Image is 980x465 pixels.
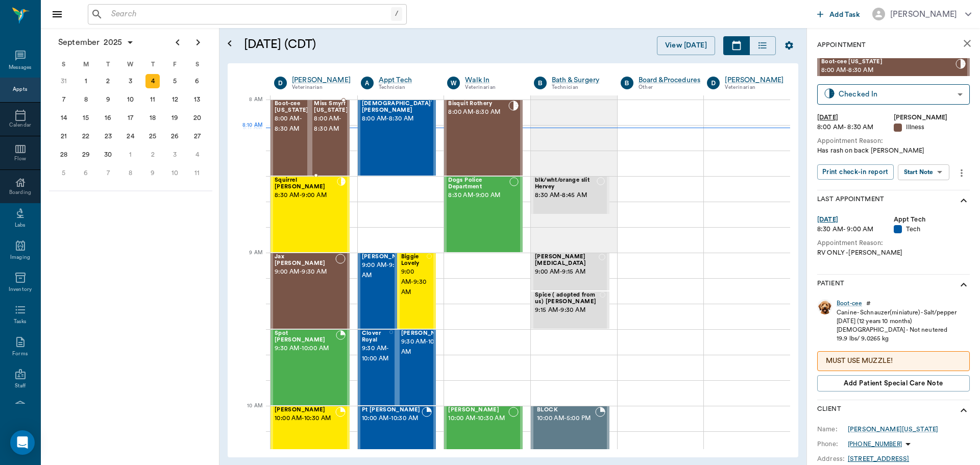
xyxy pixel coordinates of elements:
[57,92,71,107] div: Sunday, September 7, 2025
[236,248,262,273] div: 9 AM
[275,267,335,277] span: 9:00 AM - 9:30 AM
[190,166,204,180] div: Saturday, October 11, 2025
[864,5,979,23] button: [PERSON_NAME]
[534,77,547,89] div: B
[275,344,336,354] span: 9:30 AM - 10:00 AM
[57,111,71,125] div: Sunday, September 14, 2025
[817,375,970,391] button: Add patient Special Care Note
[57,148,71,162] div: Sunday, September 28, 2025
[657,36,715,55] button: View [DATE]
[275,114,309,134] span: 8:00 AM - 8:30 AM
[79,74,93,88] div: Monday, September 1, 2025
[535,254,599,267] span: [PERSON_NAME][MEDICAL_DATA]
[401,267,427,298] span: 9:00 AM - 9:30 AM
[837,326,957,334] div: [DEMOGRAPHIC_DATA] - Not neutered
[817,136,970,146] div: Appointment Reason:
[362,407,422,413] span: Pt [PERSON_NAME]
[958,404,970,417] svg: show more
[817,225,894,234] div: 8:30 AM - 9:00 AM
[866,299,871,308] div: #
[817,123,894,132] div: 8:00 AM - 8:30 AM
[101,111,115,125] div: Tuesday, September 16, 2025
[15,222,26,229] div: Labs
[844,378,943,389] span: Add patient Special Care Note
[837,308,957,317] div: Canine - Schnauzer(miniature) - Salt/pepper
[817,279,844,291] p: Patient
[101,148,115,162] div: Tuesday, September 30, 2025
[848,425,938,434] a: [PERSON_NAME][US_STATE]
[168,166,182,180] div: Friday, October 10, 2025
[957,33,977,54] button: close
[79,129,93,143] div: Monday, September 22, 2025
[12,350,28,358] div: Forms
[168,129,182,143] div: Friday, September 26, 2025
[244,36,482,53] h5: [DATE] (CDT)
[848,440,902,449] p: [PHONE_NUMBER]
[190,129,204,143] div: Saturday, September 27, 2025
[448,407,508,413] span: [PERSON_NAME]
[639,75,701,85] a: Board &Procedures
[621,77,633,89] div: B
[953,164,970,182] button: more
[448,190,509,201] span: 8:30 AM - 9:00 AM
[817,439,848,449] div: Phone:
[401,254,427,267] span: Biggie Lovely
[145,129,160,143] div: Thursday, September 25, 2025
[13,86,27,93] div: Appts
[397,329,436,406] div: NOT_CONFIRMED, 9:30 AM - 10:00 AM
[707,77,720,89] div: D
[552,75,605,85] div: Bath & Surgery
[535,267,599,277] span: 9:00 AM - 9:15 AM
[15,382,26,390] div: Staff
[817,194,884,207] p: Last Appointment
[107,7,391,21] input: Search
[314,101,348,114] span: Miss Smyrf [US_STATE]
[465,75,519,85] a: Walk In
[379,75,432,85] a: Appt Tech
[164,57,186,72] div: F
[817,404,841,417] p: Client
[271,100,310,176] div: CHECKED_IN, 8:00 AM - 8:30 AM
[362,260,413,281] span: 9:00 AM - 9:30 AM
[725,75,783,85] div: [PERSON_NAME]
[535,190,597,201] span: 8:30 AM - 8:45 AM
[124,166,138,180] div: Wednesday, October 8, 2025
[56,35,102,50] span: September
[141,57,164,72] div: T
[124,129,138,143] div: Wednesday, September 24, 2025
[275,413,335,424] span: 10:00 AM - 10:30 AM
[168,92,182,107] div: Friday, September 12, 2025
[57,166,71,180] div: Sunday, October 5, 2025
[817,113,894,123] div: [DATE]
[894,225,970,234] div: Tech
[837,317,957,326] div: [DATE] (12 years 10 months)
[168,74,182,88] div: Friday, September 5, 2025
[271,176,350,253] div: CHECKED_IN, 8:30 AM - 9:00 AM
[79,111,93,125] div: Monday, September 15, 2025
[9,64,32,71] div: Messages
[531,176,609,214] div: NOT_CONFIRMED, 8:30 AM - 8:45 AM
[817,425,848,434] div: Name:
[531,291,609,329] div: NOT_CONFIRMED, 9:15 AM - 9:30 AM
[826,356,961,366] p: MUST USE MUZZLE!
[379,83,432,92] div: Technician
[124,74,138,88] div: Wednesday, September 3, 2025
[639,83,701,92] div: Other
[124,92,138,107] div: Wednesday, September 10, 2025
[817,215,894,225] div: [DATE]
[101,92,115,107] div: Tuesday, September 9, 2025
[817,248,970,258] div: RV ONLY -[PERSON_NAME]
[531,253,609,291] div: NOT_CONFIRMED, 9:00 AM - 9:15 AM
[10,254,30,261] div: Imaging
[448,107,508,117] span: 8:00 AM - 8:30 AM
[397,253,436,329] div: NOT_CONFIRMED, 9:00 AM - 9:30 AM
[190,74,204,88] div: Saturday, September 6, 2025
[274,77,287,89] div: D
[271,329,350,406] div: BOOKED, 9:30 AM - 10:00 AM
[275,254,335,267] span: Jax [PERSON_NAME]
[358,253,397,329] div: NOT_CONFIRMED, 9:00 AM - 9:30 AM
[837,299,862,308] a: Boot-cee
[444,176,523,253] div: NOT_CONFIRMED, 8:30 AM - 9:00 AM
